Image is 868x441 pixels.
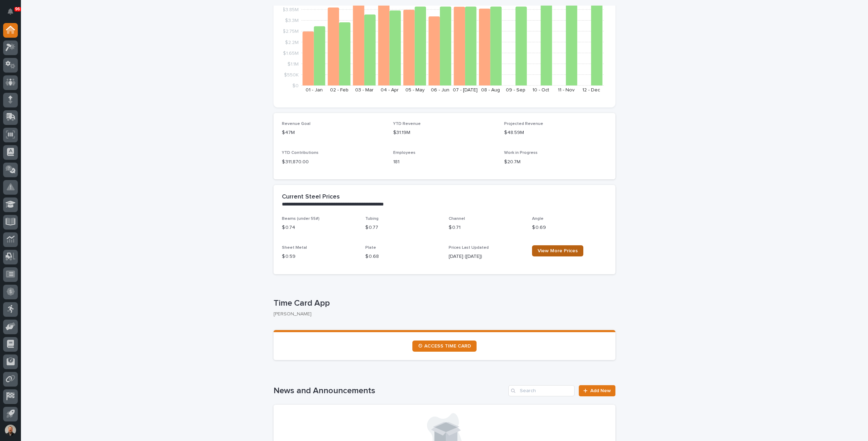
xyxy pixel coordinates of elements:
p: $47M [282,129,385,136]
span: Channel [449,217,465,221]
p: $ 0.74 [282,224,357,231]
tspan: $2.75M [283,29,299,34]
p: $20.7M [504,158,607,166]
p: $ 0.77 [365,224,440,231]
input: Search [508,385,575,396]
button: Notifications [3,4,18,19]
p: Time Card App [274,298,613,308]
p: [DATE] ([DATE]) [449,253,524,260]
text: 12 - Dec [582,88,600,92]
tspan: $1.65M [283,51,299,55]
span: Revenue Goal [282,122,310,126]
span: YTD Contributions [282,151,319,155]
text: 04 - Apr [381,88,399,92]
span: Beams (under 55#) [282,217,320,221]
span: Tubing [365,217,379,221]
a: Add New [579,385,615,396]
span: View More Prices [538,248,578,253]
tspan: $550K [284,72,299,77]
h2: Current Steel Prices [282,193,340,201]
p: 181 [393,158,496,166]
h1: News and Announcements [274,386,506,396]
text: 02 - Feb [330,88,349,92]
a: ⏲ ACCESS TIME CARD [412,341,477,352]
text: 07 - [DATE] [453,88,478,92]
span: Plate [365,246,376,250]
text: 01 - Jan [306,88,323,92]
span: Work in Progress [504,151,538,155]
tspan: $0 [292,83,299,88]
span: Add New [590,388,611,393]
text: 09 - Sep [506,88,525,92]
span: Angle [532,217,544,221]
tspan: $3.85M [282,7,299,12]
p: $ 311,870.00 [282,158,385,166]
span: Sheet Metal [282,246,307,250]
p: 96 [15,7,20,12]
p: $31.19M [393,129,496,136]
span: ⏲ ACCESS TIME CARD [418,344,471,349]
p: $ 0.68 [365,253,440,260]
p: $48.59M [504,129,607,136]
tspan: $2.2M [285,40,299,45]
text: 11 - Nov [558,88,575,92]
p: $ 0.71 [449,224,524,231]
span: Employees [393,151,416,155]
text: 05 - May [405,88,425,92]
p: $ 0.69 [532,224,607,231]
text: 08 - Aug [481,88,500,92]
span: Projected Revenue [504,122,543,126]
text: 06 - Jun [431,88,449,92]
tspan: $3.3M [285,18,299,23]
span: YTD Revenue [393,122,421,126]
text: 10 - Oct [532,88,549,92]
button: users-avatar [3,423,18,438]
p: [PERSON_NAME] [274,311,610,317]
a: View More Prices [532,245,583,256]
span: Prices Last Updated [449,246,489,250]
div: Notifications96 [9,8,18,20]
text: 03 - Mar [355,88,374,92]
tspan: $1.1M [287,61,299,66]
p: $ 0.59 [282,253,357,260]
